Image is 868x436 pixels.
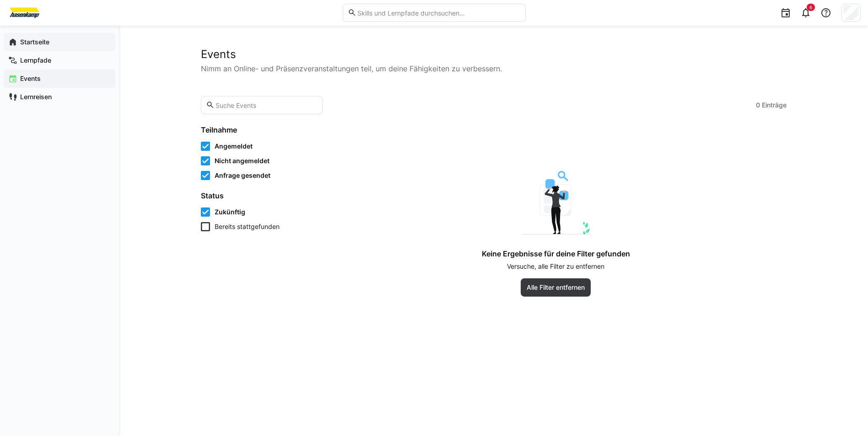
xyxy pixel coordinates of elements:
[201,125,314,134] h4: Teilnahme
[201,191,314,200] h4: Status
[215,171,270,180] span: Anfrage gesendet
[201,48,787,61] h2: Events
[525,283,586,292] span: Alle Filter entfernen
[356,9,520,17] input: Skills und Lernpfade durchsuchen…
[521,278,591,297] button: Alle Filter entfernen
[507,262,604,271] p: Versuche, alle Filter zu entfernen
[215,142,253,151] span: Angemeldet
[809,5,812,10] span: 6
[762,101,787,110] span: Einträge
[215,101,318,109] input: Suche Events
[756,101,760,110] span: 0
[215,222,280,231] span: Bereits stattgefunden
[201,63,787,74] p: Nimm an Online- und Präsenzveranstaltungen teil, um deine Fähigkeiten zu verbessern.
[215,156,270,165] span: Nicht angemeldet
[482,249,630,258] h4: Keine Ergebnisse für deine Filter gefunden
[215,207,245,217] span: Zukünftig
